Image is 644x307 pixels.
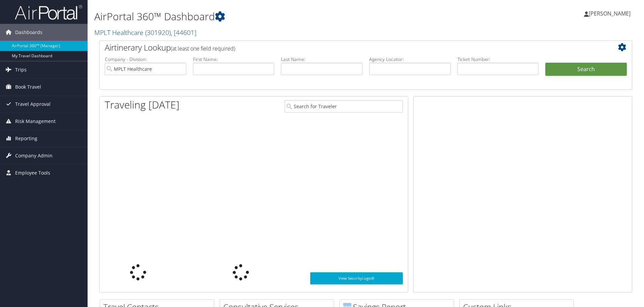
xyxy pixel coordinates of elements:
[94,28,196,37] a: MPLT Healthcare
[105,98,180,112] h1: Traveling [DATE]
[15,113,56,130] span: Risk Management
[15,130,37,147] span: Reporting
[281,56,362,63] label: Last Name:
[15,4,82,20] img: airportal-logo.png
[105,42,582,53] h2: Airtinerary Lookup
[15,96,51,113] span: Travel Approval
[457,56,539,63] label: Ticket Number:
[369,56,451,63] label: Agency Locator:
[310,272,403,284] a: View SecurityLogic®
[589,10,631,17] span: [PERSON_NAME]
[105,56,186,63] label: Company - Division:
[193,56,275,63] label: First Name:
[15,24,42,41] span: Dashboards
[15,147,53,164] span: Company Admin
[285,100,403,113] input: Search for Traveler
[145,28,171,37] span: ( 301920 )
[584,3,637,24] a: [PERSON_NAME]
[171,28,196,37] span: , [ 44601 ]
[15,61,27,78] span: Trips
[15,79,41,95] span: Book Travel
[545,63,627,76] button: Search
[171,45,235,52] span: (at least one field required)
[15,164,50,181] span: Employee Tools
[94,9,456,24] h1: AirPortal 360™ Dashboard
